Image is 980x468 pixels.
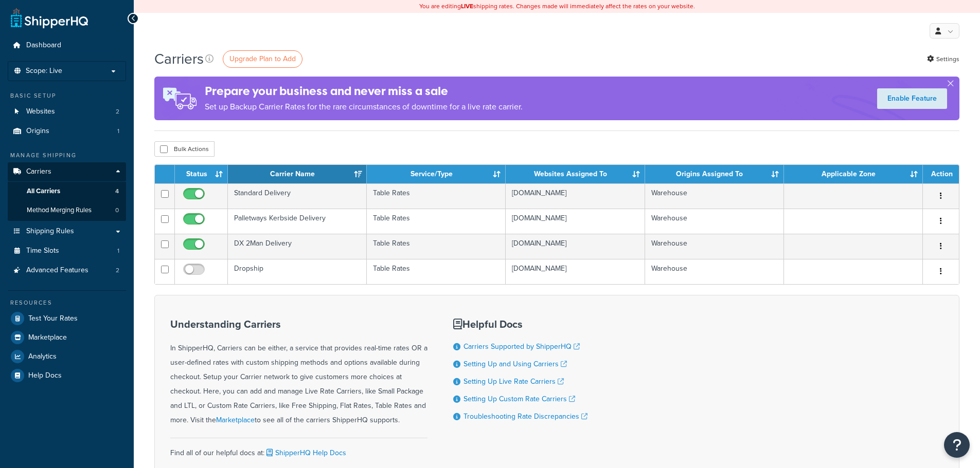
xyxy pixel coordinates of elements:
span: Advanced Features [26,266,88,275]
td: DX 2Man Delivery [228,234,367,259]
li: Websites [8,102,126,121]
td: Standard Delivery [228,183,367,209]
p: Set up Backup Carrier Rates for the rare circumstances of downtime for a live rate carrier. [205,100,523,114]
b: LIVE [461,2,473,11]
span: Carriers [26,167,51,176]
td: [DOMAIN_NAME] [506,234,645,259]
span: Help Docs [28,371,62,380]
button: Open Resource Center [944,432,970,458]
a: Advanced Features 2 [8,261,126,280]
a: ShipperHQ Help Docs [264,447,346,458]
a: Time Slots 1 [8,241,126,260]
span: Shipping Rules [26,227,74,236]
td: Table Rates [367,259,506,284]
th: Origins Assigned To: activate to sort column ascending [645,165,784,183]
a: Carriers Supported by ShipperHQ [464,341,580,352]
a: Setting Up and Using Carriers [464,359,567,369]
span: 2 [116,266,119,275]
span: Analytics [28,352,57,361]
h3: Helpful Docs [453,319,587,330]
span: 1 [117,127,119,136]
a: Troubleshooting Rate Discrepancies [464,411,587,422]
th: Status: activate to sort column ascending [175,165,228,183]
th: Websites Assigned To: activate to sort column ascending [506,165,645,183]
span: Test Your Rates [28,314,78,323]
div: Manage Shipping [8,151,126,160]
td: Table Rates [367,209,506,234]
span: Time Slots [26,247,59,255]
a: Help Docs [8,366,126,385]
span: Websites [26,107,55,116]
span: 1 [117,247,119,255]
th: Service/Type: activate to sort column ascending [367,165,506,183]
a: Upgrade Plan to Add [223,50,302,68]
a: Shipping Rules [8,222,126,241]
a: Test Your Rates [8,309,126,328]
td: Warehouse [645,209,784,234]
a: Setting Up Live Rate Carriers [464,376,564,387]
th: Carrier Name: activate to sort column ascending [228,165,367,183]
a: Enable Feature [877,88,947,109]
th: Applicable Zone: activate to sort column ascending [784,165,923,183]
span: Scope: Live [26,67,62,76]
a: Settings [927,52,959,66]
span: Origins [26,127,49,136]
h3: Understanding Carriers [170,319,427,330]
a: Carriers [8,162,126,181]
div: In ShipperHQ, Carriers can be either, a service that provides real-time rates OR a user-defined r... [170,319,427,427]
td: Warehouse [645,183,784,209]
a: Dashboard [8,36,126,55]
span: Method Merging Rules [27,206,92,215]
span: All Carriers [27,187,60,196]
td: [DOMAIN_NAME] [506,259,645,284]
a: Method Merging Rules 0 [8,201,126,220]
a: Origins 1 [8,122,126,141]
h1: Carriers [154,49,204,69]
div: Resources [8,298,126,307]
td: [DOMAIN_NAME] [506,209,645,234]
td: Table Rates [367,234,506,259]
th: Action [923,165,959,183]
span: Dashboard [26,41,61,50]
img: ad-rules-rateshop-fe6ec290ccb7230408bd80ed9643f0289d75e0ffd9eb532fc0e269fcd187b520.png [154,77,205,120]
a: Marketplace [8,328,126,347]
span: Marketplace [28,333,67,342]
td: Dropship [228,259,367,284]
a: All Carriers 4 [8,182,126,201]
div: Basic Setup [8,91,126,100]
a: Analytics [8,347,126,366]
td: Table Rates [367,183,506,209]
td: [DOMAIN_NAME] [506,183,645,209]
td: Warehouse [645,234,784,259]
li: Advanced Features [8,261,126,280]
h4: Prepare your business and never miss a sale [205,83,523,100]
li: All Carriers [8,182,126,201]
li: Method Merging Rules [8,201,126,220]
li: Carriers [8,162,126,221]
td: Warehouse [645,259,784,284]
a: ShipperHQ Home [11,8,88,28]
div: Find all of our helpful docs at: [170,438,427,460]
a: Setting Up Custom Rate Carriers [464,394,575,404]
span: 2 [116,107,119,116]
li: Time Slots [8,241,126,260]
li: Origins [8,122,126,141]
span: 0 [115,206,119,215]
td: Palletways Kerbside Delivery [228,209,367,234]
a: Websites 2 [8,102,126,121]
a: Marketplace [216,415,255,425]
button: Bulk Actions [154,141,215,157]
span: 4 [115,187,119,196]
span: Upgrade Plan to Add [229,53,296,64]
